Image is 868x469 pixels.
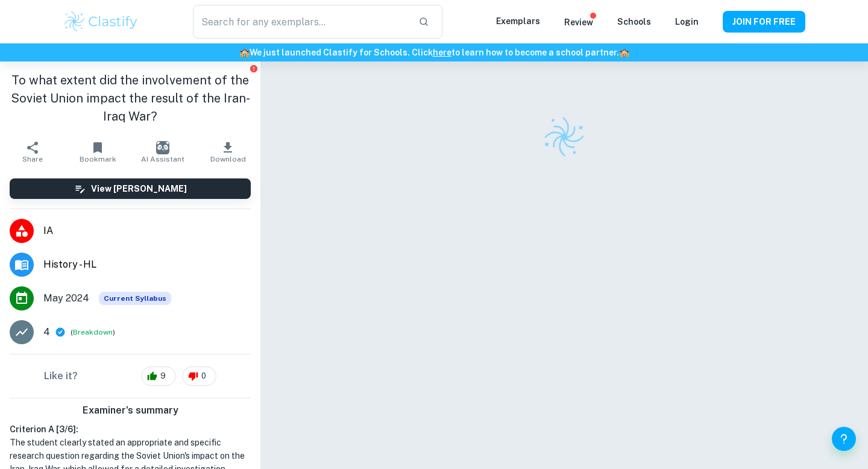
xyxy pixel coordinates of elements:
div: 9 [141,367,176,386]
img: AI Assistant [156,141,169,154]
span: Download [210,155,246,163]
span: 0 [195,370,213,382]
span: AI Assistant [141,155,184,163]
h6: We just launched Clastify for Schools. Click to learn how to become a school partner. [2,46,866,59]
span: History - HL [43,257,251,272]
span: 🏫 [619,48,629,57]
span: 9 [154,370,172,382]
a: Schools [617,17,651,27]
button: Report issue [249,64,258,73]
p: Review [564,16,593,29]
a: Login [675,17,699,27]
button: Download [195,135,260,169]
div: 0 [182,367,216,386]
h1: To what extent did the involvement of the Soviet Union impact the result of the Iran-Iraq War? [10,71,251,125]
h6: View [PERSON_NAME] [91,182,187,195]
button: Bookmark [65,135,130,169]
button: AI Assistant [130,135,195,169]
span: ( ) [71,327,115,338]
span: Share [22,155,43,163]
span: Bookmark [80,155,116,163]
button: View [PERSON_NAME] [10,178,251,199]
img: Clastify logo [63,10,139,34]
a: here [433,48,451,57]
span: Current Syllabus [99,292,171,305]
span: 🏫 [239,48,250,57]
p: 4 [43,325,50,339]
button: JOIN FOR FREE [723,11,805,33]
span: May 2024 [43,291,89,306]
button: Breakdown [73,327,113,338]
input: Search for any exemplars... [193,5,409,39]
span: IA [43,224,251,238]
h6: Like it? [44,369,78,383]
img: Clastify logo [538,111,590,162]
h6: Criterion A [ 3 / 6 ]: [10,423,251,436]
button: Help and Feedback [832,427,856,451]
p: Exemplars [496,14,540,28]
div: This exemplar is based on the current syllabus. Feel free to refer to it for inspiration/ideas wh... [99,292,171,305]
h6: Examiner's summary [5,403,256,418]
